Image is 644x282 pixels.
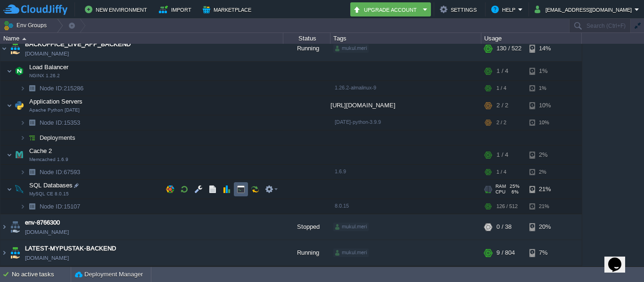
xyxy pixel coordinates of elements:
div: 2% [529,145,560,164]
a: env-8766300 [25,218,60,227]
div: mukul.meri [333,44,369,53]
img: AMDAwAAAACH5BAEAAAAALAAAAAABAAEAAAICRAEAOw== [25,130,39,145]
span: 15107 [39,202,82,210]
img: AMDAwAAAACH5BAEAAAAALAAAAAABAAEAAAICRAEAOw== [20,115,25,130]
div: Running [283,36,330,61]
span: 6% [509,189,519,195]
span: 25% [510,184,520,189]
iframe: chat widget [604,244,635,273]
button: Help [491,4,518,15]
div: 1 / 4 [496,145,508,164]
div: 2 / 2 [496,115,506,130]
img: CloudJiffy [3,4,67,16]
img: AMDAwAAAACH5BAEAAAAALAAAAAABAAEAAAICRAEAOw== [22,38,26,40]
div: 2% [529,165,560,179]
span: 1.6.9 [335,169,346,174]
button: [EMAIL_ADDRESS][DOMAIN_NAME] [535,4,635,15]
img: AMDAwAAAACH5BAEAAAAALAAAAAABAAEAAAICRAEAOw== [8,36,22,61]
img: AMDAwAAAACH5BAEAAAAALAAAAAABAAEAAAICRAEAOw== [8,214,22,240]
button: Env Groups [3,19,50,32]
img: AMDAwAAAACH5BAEAAAAALAAAAAABAAEAAAICRAEAOw== [7,62,12,81]
img: AMDAwAAAACH5BAEAAAAALAAAAAABAAEAAAICRAEAOw== [7,180,12,199]
img: AMDAwAAAACH5BAEAAAAALAAAAAABAAEAAAICRAEAOw== [20,165,25,179]
span: 215286 [39,84,85,92]
a: SQL DatabasesMySQL CE 8.0.15 [28,182,74,189]
span: NGINX 1.26.2 [29,73,60,79]
span: MySQL CE 8.0.15 [29,191,69,197]
div: Stopped [283,214,330,240]
span: RAM [495,184,506,189]
div: 7% [529,240,560,266]
img: AMDAwAAAACH5BAEAAAAALAAAAAABAAEAAAICRAEAOw== [13,62,26,81]
img: AMDAwAAAACH5BAEAAAAALAAAAAABAAEAAAICRAEAOw== [25,165,39,179]
a: Application ServersApache Python [DATE] [28,98,84,105]
button: Upgrade Account [353,4,420,15]
div: Name [1,33,283,44]
button: Settings [440,4,479,15]
span: Memcached 1.6.9 [29,157,68,162]
img: AMDAwAAAACH5BAEAAAAALAAAAAABAAEAAAICRAEAOw== [25,81,39,96]
div: 1% [529,81,560,96]
a: Node ID:15107 [39,202,82,210]
span: Node ID: [40,169,64,176]
div: 1% [529,62,560,81]
a: LATEST-MYPUSTAK-BACKEND [25,244,116,253]
div: Tags [331,33,481,44]
div: 126 / 512 [496,199,518,214]
span: [DOMAIN_NAME] [25,227,69,237]
span: [DATE]-python-3.9.9 [335,119,381,125]
img: AMDAwAAAACH5BAEAAAAALAAAAAABAAEAAAICRAEAOw== [13,180,26,199]
div: 130 / 522 [496,36,521,61]
img: AMDAwAAAACH5BAEAAAAALAAAAAABAAEAAAICRAEAOw== [7,145,12,164]
a: BACKOFFICE_LIVE_APP_BACKEND [25,40,131,49]
span: Node ID: [40,203,64,210]
img: AMDAwAAAACH5BAEAAAAALAAAAAABAAEAAAICRAEAOw== [20,130,25,145]
div: No active tasks [12,267,71,282]
a: Node ID:15353 [39,119,82,127]
span: Application Servers [28,97,84,105]
div: 0 / 38 [496,214,512,240]
a: Load BalancerNGINX 1.26.2 [28,64,70,71]
span: Apache Python [DATE] [29,107,80,113]
div: 1 / 4 [496,81,506,96]
div: Running [283,240,330,266]
img: AMDAwAAAACH5BAEAAAAALAAAAAABAAEAAAICRAEAOw== [25,115,39,130]
span: 67593 [39,168,82,176]
span: SQL Databases [28,181,74,189]
img: AMDAwAAAACH5BAEAAAAALAAAAAABAAEAAAICRAEAOw== [7,96,12,115]
div: 21% [529,199,560,214]
span: Load Balancer [28,63,70,71]
span: Cache 2 [28,147,53,155]
img: AMDAwAAAACH5BAEAAAAALAAAAAABAAEAAAICRAEAOw== [20,81,25,96]
span: 15353 [39,119,82,127]
div: 14% [529,36,560,61]
div: 10% [529,96,560,115]
img: AMDAwAAAACH5BAEAAAAALAAAAAABAAEAAAICRAEAOw== [25,199,39,214]
img: AMDAwAAAACH5BAEAAAAALAAAAAABAAEAAAICRAEAOw== [20,199,25,214]
button: Marketplace [203,4,254,15]
div: Status [284,33,330,44]
img: AMDAwAAAACH5BAEAAAAALAAAAAABAAEAAAICRAEAOw== [0,214,8,240]
a: Node ID:215286 [39,84,85,92]
img: AMDAwAAAACH5BAEAAAAALAAAAAABAAEAAAICRAEAOw== [13,145,26,164]
img: AMDAwAAAACH5BAEAAAAALAAAAAABAAEAAAICRAEAOw== [8,240,22,266]
button: Import [159,4,194,15]
div: 1 / 4 [496,62,508,81]
div: 1 / 4 [496,165,506,179]
button: Deployment Manager [75,270,143,279]
a: [DOMAIN_NAME] [25,49,69,58]
a: Node ID:67593 [39,168,82,176]
img: AMDAwAAAACH5BAEAAAAALAAAAAABAAEAAAICRAEAOw== [13,96,26,115]
a: [DOMAIN_NAME] [25,253,69,263]
span: Node ID: [40,85,64,92]
div: 10% [529,115,560,130]
span: CPU [495,189,505,195]
div: 2 / 2 [496,96,508,115]
div: mukul.meri [333,249,369,257]
a: Deployments [39,134,77,142]
span: 1.26.2-almalinux-9 [335,85,376,90]
div: mukul.meri [333,223,369,231]
div: 20% [529,214,560,240]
